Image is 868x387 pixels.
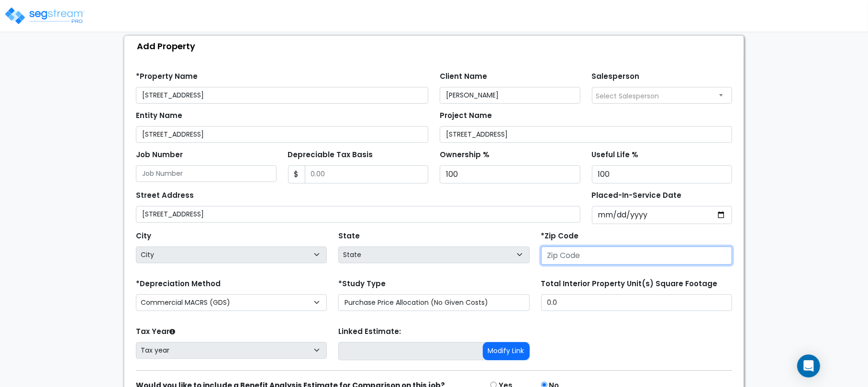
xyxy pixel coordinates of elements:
[136,326,175,337] label: Tax Year
[136,206,580,223] input: Street Address
[136,165,277,182] input: Job Number
[596,91,659,101] span: Select Salesperson
[592,165,733,183] input: Useful Life %
[541,247,732,265] input: Zip Code
[305,165,429,183] input: 0.00
[136,110,182,121] label: Entity Name
[136,279,221,290] label: *Depreciation Method
[592,71,640,82] label: Salesperson
[338,326,401,337] label: Linked Estimate:
[288,150,373,161] label: Depreciable Tax Basis
[592,190,682,201] label: Placed-In-Service Date
[288,165,305,183] span: $
[440,150,490,161] label: Ownership %
[541,279,718,290] label: Total Interior Property Unit(s) Square Footage
[440,165,580,183] input: Ownership %
[338,231,360,242] label: State
[440,71,487,82] label: Client Name
[136,87,428,104] input: Property Name
[440,126,732,143] input: Project Name
[338,279,386,290] label: *Study Type
[136,190,194,201] label: Street Address
[136,231,151,242] label: City
[440,87,580,104] input: Client Name
[440,110,492,121] label: Project Name
[592,150,639,161] label: Useful Life %
[136,71,198,82] label: *Property Name
[136,126,428,143] input: Entity Name
[4,6,85,25] img: logo_pro_r.png
[136,150,183,161] label: Job Number
[129,36,744,56] div: Add Property
[797,355,820,377] div: Open Intercom Messenger
[541,294,732,311] input: total square foot
[541,231,579,242] label: *Zip Code
[483,342,530,360] button: Modify Link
